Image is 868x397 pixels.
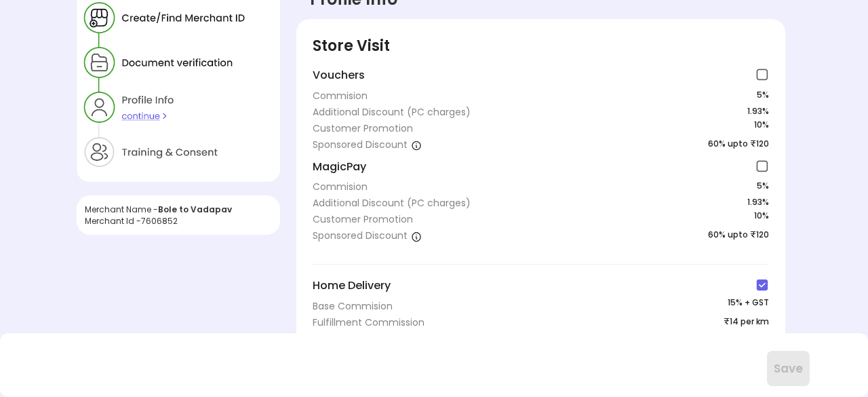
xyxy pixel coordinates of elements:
[313,212,413,226] div: Customer Promotion
[747,105,769,119] span: 1.93%
[313,299,393,313] div: Base Commision
[313,138,422,151] div: Sponsored Discount
[757,180,769,193] span: 5 %
[755,278,769,292] img: check
[313,121,413,135] div: Customer Promotion
[313,35,769,56] div: Store Visit
[85,204,272,215] div: Merchant Name -
[747,196,769,210] span: 1.93%
[313,68,365,83] span: Vouchers
[313,278,391,294] span: Home Delivery
[85,215,272,227] div: Merchant Id - 7606852
[754,210,769,229] span: 10 %
[728,297,769,313] span: 15 % + GST
[313,316,425,329] div: Fulfillment Commission
[767,351,810,386] button: Save
[708,138,769,151] span: 60% upto ₹120
[411,140,422,151] img: a1isth1TvIaw5-r4PTQNnx6qH7hW1RKYA7fi6THaHSkdiamaZazZcPW6JbVsfR8_gv9BzWgcW1PiHueWjVd6jXxw-cSlbelae...
[755,159,769,173] img: check
[411,231,422,242] img: a1isth1TvIaw5-r4PTQNnx6qH7hW1RKYA7fi6THaHSkdiamaZazZcPW6JbVsfR8_gv9BzWgcW1PiHueWjVd6jXxw-cSlbelae...
[313,159,366,175] span: MagicPay
[708,229,769,242] span: 60% upto ₹120
[313,89,368,102] div: Commision
[313,196,471,210] div: Additional Discount (PC charges)
[313,180,368,193] div: Commision
[724,316,769,329] span: ₹14 per km
[754,119,769,138] span: 10 %
[158,204,232,215] span: Bole to Vadapav
[313,105,471,119] div: Additional Discount (PC charges)
[757,89,769,102] span: 5 %
[755,68,769,81] img: check
[313,229,422,242] div: Sponsored Discount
